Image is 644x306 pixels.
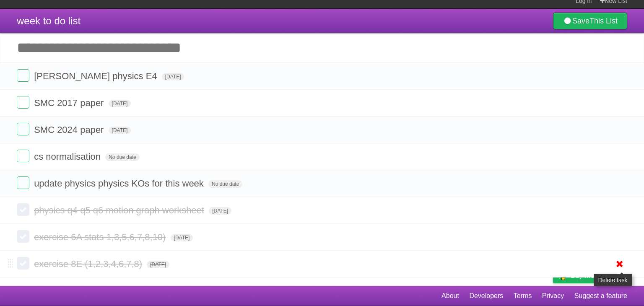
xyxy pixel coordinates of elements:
span: exercise 8E (1,2,3,4,6,7,8) [34,259,144,269]
span: [DATE] [171,234,193,241]
span: No due date [105,153,139,161]
span: SMC 2024 paper [34,124,106,135]
label: Done [17,257,29,270]
a: Suggest a feature [574,288,627,304]
a: Developers [469,288,503,304]
label: Done [17,69,29,82]
label: Done [17,123,29,135]
span: Buy me a coffee [571,268,623,283]
span: cs normalisation [34,151,103,162]
a: Privacy [542,288,564,304]
span: [PERSON_NAME] physics E4 [34,71,159,81]
span: No due date [208,180,242,188]
label: Done [17,150,29,162]
label: Done [17,230,29,243]
span: [DATE] [109,127,131,134]
span: week to do list [17,15,80,26]
span: update physics physics KOs for this week [34,178,206,189]
label: Done [17,203,29,216]
a: Terms [514,288,532,304]
label: Done [17,96,29,109]
span: [DATE] [162,73,184,80]
a: SaveThis List [553,13,627,29]
b: This List [589,17,618,25]
span: exercise 6A stats 1,3,5,6,7,8,10) [34,232,168,242]
span: [DATE] [109,100,131,107]
span: [DATE] [147,261,169,268]
label: Done [17,176,29,189]
span: [DATE] [209,207,231,215]
span: physics q4 q5 q6 motion graph worksheet [34,205,206,215]
span: SMC 2017 paper [34,98,106,108]
a: About [441,288,459,304]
